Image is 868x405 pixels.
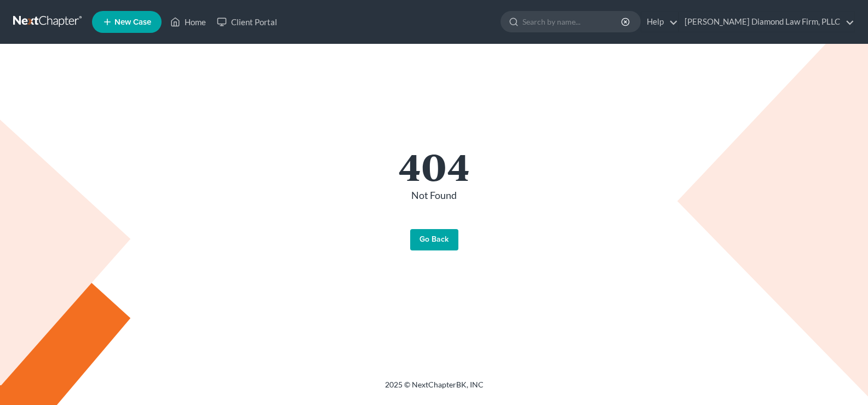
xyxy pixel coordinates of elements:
h1: 404 [133,147,735,184]
a: Help [641,12,678,32]
a: Home [165,12,211,32]
span: New Case [114,18,151,26]
div: 2025 © NextChapterBK, INC [122,379,746,399]
a: [PERSON_NAME] Diamond Law Firm, PLLC [679,12,854,32]
a: Client Portal [211,12,283,32]
input: Search by name... [522,12,623,32]
a: Go Back [410,229,458,251]
p: Not Found [133,189,735,203]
